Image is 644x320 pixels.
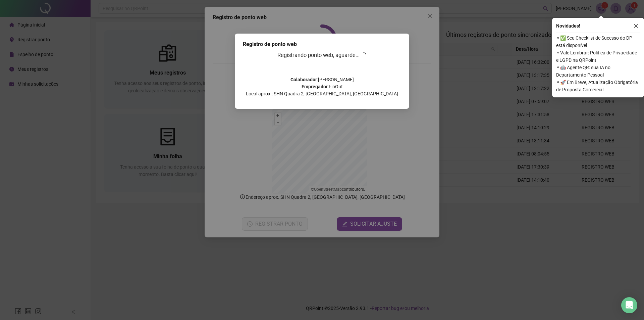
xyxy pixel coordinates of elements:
[243,51,401,60] h3: Registrando ponto web, aguarde...
[556,79,640,93] span: ⚬ 🚀 Em Breve, Atualização Obrigatória de Proposta Comercial
[243,76,401,97] p: : [PERSON_NAME] : FinOut Local aprox.: SHN Quadra 2, [GEOGRAPHIC_DATA], [GEOGRAPHIC_DATA]
[302,84,328,89] strong: Empregador
[556,22,580,30] span: Novidades !
[361,52,366,58] span: loading
[243,40,401,48] div: Registro de ponto web
[556,64,640,79] span: ⚬ 🤖 Agente QR: sua IA no Departamento Pessoal
[621,297,637,313] div: Open Intercom Messenger
[634,24,638,28] span: close
[290,77,317,82] strong: Colaborador
[556,49,640,64] span: ⚬ Vale Lembrar: Política de Privacidade e LGPD na QRPoint
[556,34,640,49] span: ⚬ ✅ Seu Checklist de Sucesso do DP está disponível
